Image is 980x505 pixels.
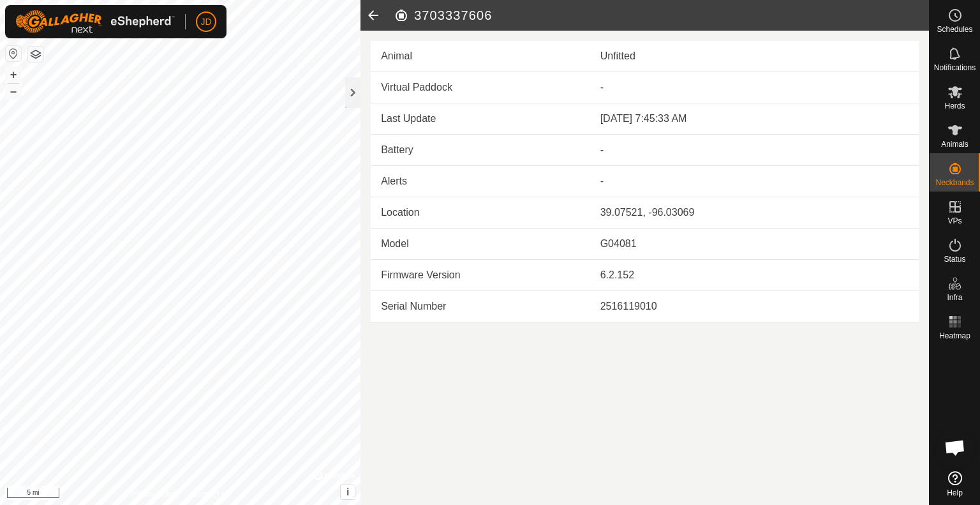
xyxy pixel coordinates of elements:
[600,49,909,64] div: Unfitted
[371,41,590,72] td: Animal
[600,268,909,283] div: 6.2.152
[371,166,590,197] td: Alerts
[939,332,970,340] span: Heatmap
[937,26,972,33] span: Schedules
[930,466,980,502] a: Help
[394,8,929,23] h2: 3703337606
[15,10,175,33] img: Gallagher Logo
[600,236,909,252] div: G04081
[947,489,963,497] span: Help
[371,103,590,135] td: Last Update
[371,229,590,260] td: Model
[200,15,211,29] span: JD
[600,111,909,126] div: [DATE] 7:45:33 AM
[371,72,590,103] td: Virtual Paddock
[6,67,21,82] button: +
[590,166,919,197] td: -
[600,82,604,93] app-display-virtual-paddock-transition: -
[936,428,974,467] a: Open chat
[371,291,590,322] td: Serial Number
[935,179,974,186] span: Neckbands
[947,217,961,225] span: VPs
[600,299,909,314] div: 2516119010
[934,64,976,72] span: Notifications
[944,102,965,110] span: Herds
[341,485,355,499] button: i
[941,140,969,148] span: Animals
[371,197,590,229] td: Location
[944,255,965,263] span: Status
[6,84,21,99] button: –
[28,47,43,62] button: Map Layers
[6,46,21,61] button: Reset Map
[371,135,590,166] td: Battery
[193,488,230,500] a: Contact Us
[947,294,962,301] span: Infra
[346,486,349,497] span: i
[600,142,909,158] div: -
[600,205,909,220] div: 39.07521, -96.03069
[130,488,178,500] a: Privacy Policy
[371,260,590,291] td: Firmware Version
